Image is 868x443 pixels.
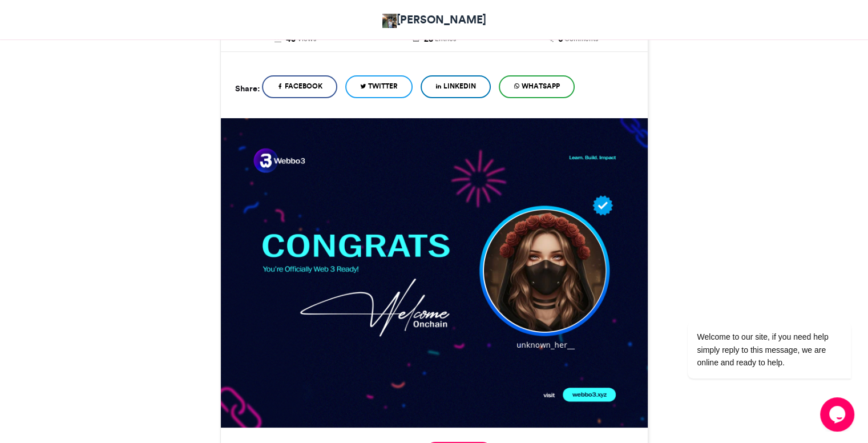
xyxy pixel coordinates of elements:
font: Share: [235,83,260,94]
a: LinkedIn [421,75,491,98]
a: 6 Comments [512,33,633,46]
font: Facebook [285,82,322,90]
a: 28 Entries [373,33,495,46]
img: Entry download [221,118,648,428]
font: WhatsApp [522,82,560,90]
a: Facebook [262,75,337,98]
a: WhatsApp [499,75,575,98]
a: 45 Views [235,33,357,46]
font: [PERSON_NAME] [397,13,486,26]
img: Anuoluwapo Omolafe [382,14,397,28]
iframe: chat widget [820,397,857,432]
font: LinkedIn [443,82,476,90]
iframe: chat widget [651,218,857,392]
a: [PERSON_NAME] [382,11,486,28]
a: Twitter [345,75,413,98]
font: Twitter [368,82,398,90]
